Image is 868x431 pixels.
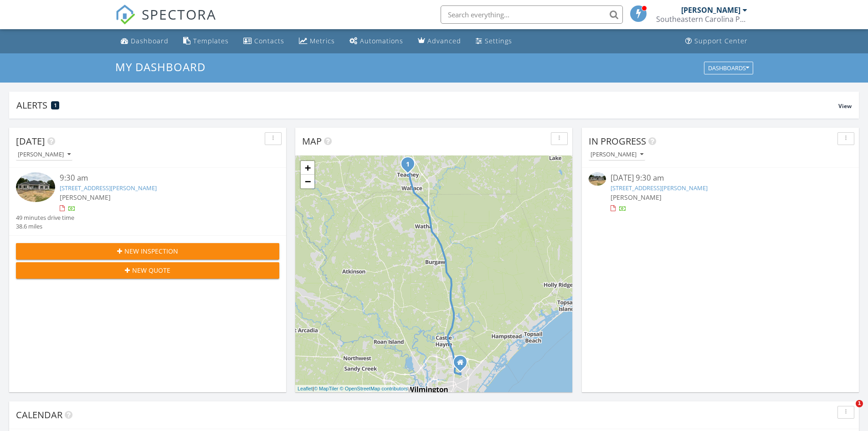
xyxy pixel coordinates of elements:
div: Support Center [694,36,748,45]
a: Leaflet [298,386,313,391]
iframe: Intercom live chat [837,400,859,422]
a: © OpenStreetMap contributors [340,386,408,391]
span: View [838,102,852,110]
div: Automations [360,36,403,45]
a: Zoom out [301,175,314,188]
span: My Dashboard [115,59,205,74]
a: [DATE] 9:30 am [STREET_ADDRESS][PERSON_NAME] [PERSON_NAME] [589,172,852,213]
div: 49 minutes drive time [16,213,74,222]
span: New Quote [132,265,170,275]
div: Dashboards [708,65,749,71]
a: Zoom in [301,161,314,175]
span: New Inspection [124,246,178,256]
button: New Inspection [16,243,279,260]
button: New Quote [16,262,279,279]
div: | [295,385,410,393]
a: Contacts [240,33,288,50]
a: SPECTORA [115,12,216,31]
span: [PERSON_NAME] [611,193,662,202]
img: 9231307%2Fcover_photos%2FDOSsaCLIW3lKNsL7wJbo%2Fsmall.jpg [16,172,55,202]
span: Calendar [16,409,62,421]
a: [STREET_ADDRESS][PERSON_NAME] [611,184,708,192]
input: Search everything... [441,5,623,24]
a: Support Center [682,33,751,50]
div: 821 Gordon Woods Road, Wilmington NC 28411 [460,362,466,368]
a: [STREET_ADDRESS][PERSON_NAME] [60,184,157,192]
a: Automations (Basic) [346,33,407,50]
span: [PERSON_NAME] [60,193,111,202]
button: [PERSON_NAME] [589,149,645,161]
div: Southeastern Carolina Property Inspections [656,15,747,24]
div: Metrics [310,36,335,45]
img: The Best Home Inspection Software - Spectora [115,5,135,25]
div: 9:30 am [60,172,257,184]
a: Advanced [414,33,465,50]
a: Metrics [295,33,339,50]
span: [DATE] [16,135,45,147]
a: Templates [180,33,232,50]
div: [PERSON_NAME] [681,5,740,15]
div: Dashboard [131,36,169,45]
span: Map [302,135,322,147]
div: [PERSON_NAME] [591,151,643,158]
div: [DATE] 9:30 am [611,172,830,184]
div: Templates [193,36,229,45]
span: In Progress [589,135,646,147]
div: 38.6 miles [16,222,74,231]
div: Alerts [16,99,838,111]
div: Advanced [427,36,461,45]
span: 1 [856,400,863,407]
a: 9:30 am [STREET_ADDRESS][PERSON_NAME] [PERSON_NAME] 49 minutes drive time 38.6 miles [16,172,279,231]
i: 1 [406,161,410,168]
div: 120 West Avenue , Teachey, NC 28464 [408,164,413,169]
img: 9231307%2Fcover_photos%2FDOSsaCLIW3lKNsL7wJbo%2Fsmall.jpg [589,172,606,186]
div: Contacts [254,36,284,45]
span: 1 [54,102,56,109]
button: [PERSON_NAME] [16,149,72,161]
a: Dashboard [117,33,172,50]
button: Dashboards [704,62,753,74]
a: Settings [472,33,516,50]
span: SPECTORA [142,5,216,24]
a: © MapTiler [314,386,339,391]
div: [PERSON_NAME] [18,151,71,158]
div: Settings [485,36,512,45]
